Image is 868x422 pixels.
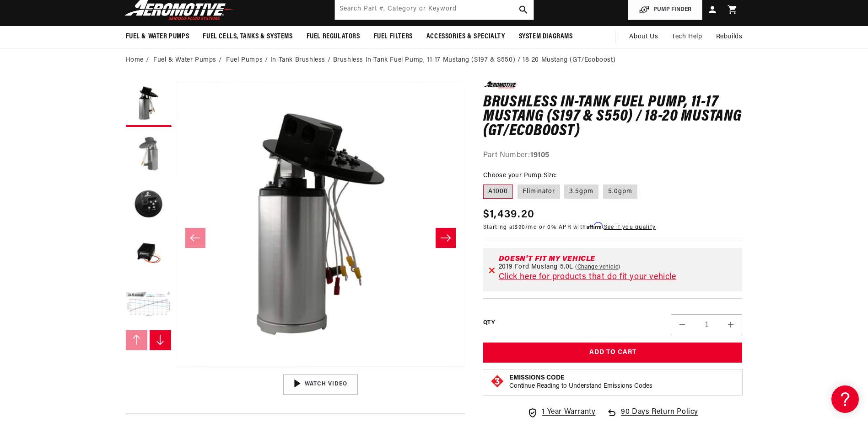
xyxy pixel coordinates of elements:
span: System Diagrams [519,32,573,42]
label: 3.5gpm [564,185,598,199]
button: Emissions CodeContinue Reading to Understand Emissions Codes [509,374,652,390]
div: Doesn't fit my vehicle [499,255,737,263]
span: Fuel Regulators [307,32,360,42]
summary: Rebuilds [709,26,749,48]
span: About Us [629,33,658,40]
a: Home [126,55,144,65]
button: Add to Cart [483,343,743,363]
media-gallery: Gallery Viewer [126,81,465,394]
button: Load image 3 in gallery view [126,182,172,227]
div: Part Number: [483,150,743,162]
a: 1 Year Warranty [527,406,595,418]
span: Rebuilds [716,32,743,42]
li: Brushless In-Tank Fuel Pump, 11-17 Mustang (S197 & S550) / 18-20 Mustang (GT/Ecoboost) [333,55,616,65]
button: Slide right [150,330,172,350]
span: $1,439.20 [483,206,535,223]
summary: Fuel Regulators [300,26,367,47]
h1: Brushless In-Tank Fuel Pump, 11-17 Mustang (S197 & S550) / 18-20 Mustang (GT/Ecoboost) [483,95,743,139]
summary: Tech Help [665,26,709,48]
a: About Us [622,26,665,48]
button: Slide left [185,228,205,248]
span: Accessories & Specialty [426,32,505,42]
label: A1000 [483,185,513,199]
span: 1 Year Warranty [542,406,595,418]
summary: System Diagrams [512,26,580,47]
summary: Fuel Filters [367,26,420,47]
span: Affirm [587,222,603,229]
span: $90 [515,225,525,230]
button: Load image 2 in gallery view [126,132,172,177]
label: QTY [483,319,495,327]
summary: Fuel & Water Pumps [119,26,196,47]
span: Tech Help [672,32,702,42]
span: Fuel Cells, Tanks & Systems [203,32,292,42]
strong: Emissions Code [509,375,565,381]
nav: breadcrumbs [126,55,743,65]
p: Starting at /mo or 0% APR with . [483,223,656,232]
a: Change vehicle [575,264,620,271]
span: Fuel & Water Pumps [126,32,189,42]
summary: Fuel Cells, Tanks & Systems [196,26,299,47]
span: Fuel Filters [374,32,413,42]
a: See if you qualify - Learn more about Affirm Financing (opens in modal) [604,225,656,230]
summary: Accessories & Specialty [420,26,512,47]
label: 5.0gpm [603,185,637,199]
button: Load image 1 in gallery view [126,81,172,127]
label: Eliminator [518,185,560,199]
button: Load image 5 in gallery view [126,282,172,328]
a: Click here for products that do fit your vehicle [499,273,676,281]
button: Slide left [126,330,148,350]
strong: 19105 [530,152,550,159]
button: Load image 4 in gallery view [126,232,172,278]
span: 2019 Ford Mustang 5.0L [499,264,573,271]
p: Continue Reading to Understand Emissions Codes [509,382,652,390]
button: Slide right [436,228,456,248]
li: In-Tank Brushless [270,55,333,65]
a: Fuel & Water Pumps [153,55,216,65]
legend: Choose your Pump Size: [483,171,558,180]
a: Fuel Pumps [226,55,263,65]
img: Emissions code [490,374,505,389]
